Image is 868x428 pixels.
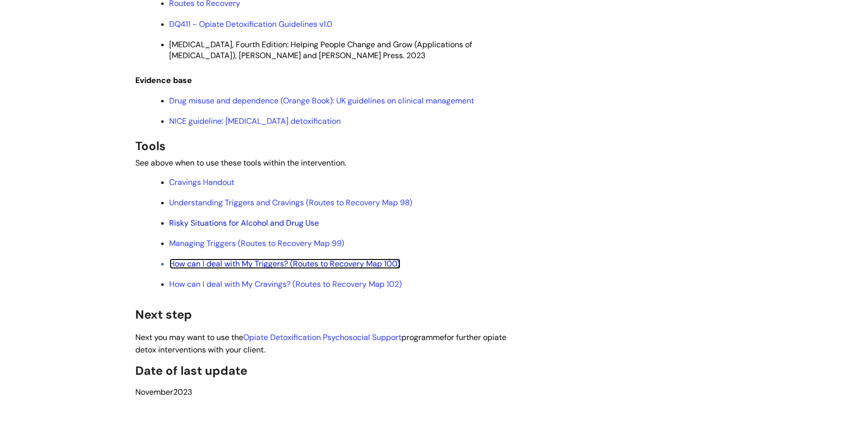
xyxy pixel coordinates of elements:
[170,218,319,228] a: Risky Situations for Alcohol and Drug Use
[136,363,248,378] span: Date of last update
[170,19,333,29] a: DQ411 - Opiate Detoxification Guidelines v1.0
[170,279,402,289] a: How can I deal with My Cravings? (Routes to Recovery Map 102)
[170,39,473,61] span: [MEDICAL_DATA], Fourth Edition: Helping People Change and Grow (Applications of [MEDICAL_DATA]), ...
[136,158,347,168] span: See above when to use these tools within the intervention.
[244,332,402,342] a: Opiate Detoxification Psychosocial Support
[170,197,413,208] a: Understanding Triggers and Cravings (Routes to Recovery Map 98)
[136,387,174,397] span: November
[170,238,345,249] a: Managing Triggers (Routes to Recovery Map 99)
[170,177,235,187] a: Cravings Handout
[136,332,244,342] span: Next you may want to use the
[136,138,166,154] span: Tools
[170,116,341,126] a: NICE guideline: [MEDICAL_DATA] detoxification
[136,75,193,86] span: Evidence base
[244,332,445,342] span: programme
[170,258,400,269] a: How can I deal with My Triggers? (Routes to Recovery Map 100)
[136,307,193,322] span: Next step
[136,332,507,355] span: for further opiate detox interventions with your client.
[170,95,475,106] a: Drug misuse and dependence (Orange Book): UK guidelines on clinical management
[136,387,193,397] span: 2023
